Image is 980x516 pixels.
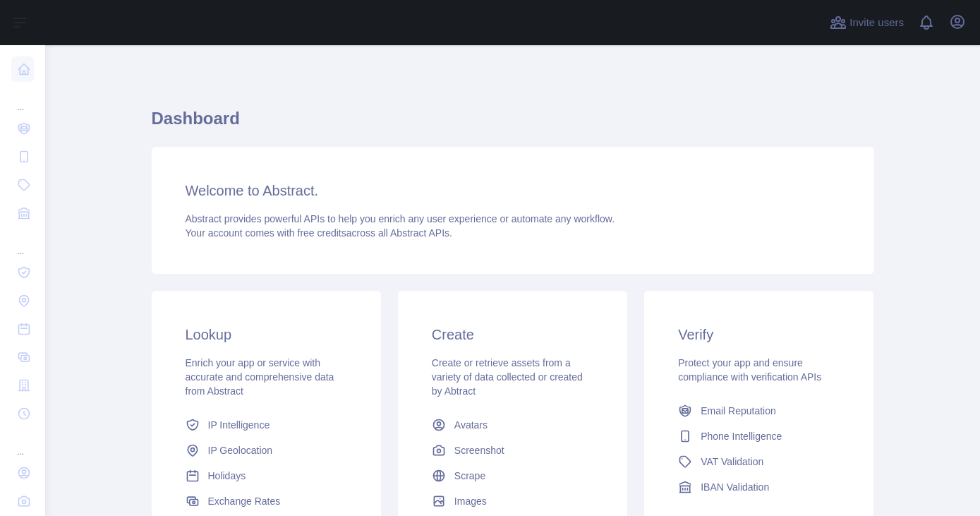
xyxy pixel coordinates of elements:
a: Screenshot [426,438,599,463]
a: Avatars [426,412,599,438]
span: Abstract provides powerful APIs to help you enrich any user experience or automate any workflow. [186,213,615,224]
a: IP Geolocation [180,438,353,463]
h3: Lookup [186,325,347,344]
span: Exchange Rates [208,494,281,508]
span: Protect your app and ensure compliance with verification APIs [678,357,821,383]
span: free credits [298,227,346,239]
span: Email Reputation [701,404,776,418]
button: Invite users [827,11,907,34]
span: Images [454,494,487,508]
h3: Verify [678,325,840,344]
span: Create or retrieve assets from a variety of data collected or created by Abtract [432,357,583,397]
span: Enrich your app or service with accurate and comprehensive data from Abstract [186,357,334,397]
span: VAT Validation [701,455,763,469]
a: IP Intelligence [180,412,353,438]
a: Email Reputation [672,398,845,424]
span: IP Geolocation [208,443,273,457]
a: VAT Validation [672,449,845,474]
a: Holidays [180,463,353,488]
span: IBAN Validation [701,480,769,494]
a: Images [426,488,599,514]
span: Avatars [454,418,488,432]
span: Holidays [208,469,246,483]
span: Invite users [849,15,904,31]
a: Phone Intelligence [672,424,845,449]
h1: Dashboard [152,107,874,141]
h3: Create [432,325,593,344]
h3: Welcome to Abstract. [186,181,840,200]
span: Scrape [454,469,485,483]
span: Phone Intelligence [701,429,782,443]
span: IP Intelligence [208,418,270,432]
a: IBAN Validation [672,474,845,500]
div: ... [11,85,34,113]
span: Screenshot [454,443,504,457]
div: ... [11,229,34,257]
a: Exchange Rates [180,488,353,514]
div: ... [11,429,34,457]
a: Scrape [426,463,599,488]
span: Your account comes with across all Abstract APIs. [186,227,452,239]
